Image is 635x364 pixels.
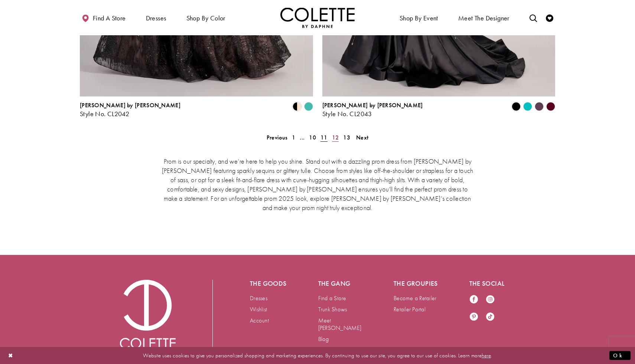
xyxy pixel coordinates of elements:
[528,7,539,28] a: Toggle search
[486,295,495,305] a: Visit our Instagram - Opens in new tab
[146,14,166,22] span: Dresses
[80,101,180,109] span: [PERSON_NAME] by [PERSON_NAME]
[309,134,316,141] span: 10
[322,109,372,118] span: Style No. CL2043
[185,7,227,28] span: Shop by color
[293,102,302,111] i: Black/Nude
[394,305,426,313] a: Retailer Portal
[318,280,364,287] h5: The gang
[160,157,475,212] p: Prom is our specialty, and we’re here to help you shine. Stand out with a dazzling prom dress fro...
[120,280,176,353] img: Colette by Daphne
[458,14,509,22] span: Meet the designer
[322,101,423,109] span: [PERSON_NAME] by [PERSON_NAME]
[53,350,582,360] p: Website uses cookies to give you personalized shopping and marketing experiences. By continuing t...
[300,134,305,141] span: ...
[544,7,555,28] a: Check Wishlist
[394,294,436,302] a: Become a Retailer
[535,102,544,111] i: Plum
[120,280,176,353] a: Visit Colette by Daphne Homepage
[398,7,440,28] span: Shop By Event
[320,134,328,141] span: 11
[250,317,269,324] a: Account
[280,7,355,28] a: Visit Home Page
[469,312,478,322] a: Visit our Pinterest - Opens in new tab
[332,134,339,141] span: 12
[318,305,347,313] a: Trunk Shows
[304,102,313,111] i: Turquoise
[264,132,290,143] a: Prev Page
[341,132,352,143] a: 13
[250,294,267,302] a: Dresses
[290,132,297,143] a: 1
[456,7,511,28] a: Meet the designer
[469,280,515,287] h5: The social
[523,102,532,111] i: Jade
[609,351,631,360] button: Submit Dialog
[482,351,491,359] a: here
[250,305,267,313] a: Wishlist
[307,132,318,143] a: 10
[486,312,495,322] a: Visit our TikTok - Opens in new tab
[354,132,371,143] a: Next Page
[546,102,555,111] i: Burgundy
[318,335,329,343] a: Blog
[80,109,129,118] span: Style No. CL2042
[93,14,126,22] span: Find a store
[80,7,127,28] a: Find a store
[318,294,346,302] a: Find a Store
[512,102,521,111] i: Black
[4,349,17,362] button: Close Dialog
[322,102,423,118] div: Colette by Daphne Style No. CL2043
[318,317,361,332] a: Meet [PERSON_NAME]
[466,291,506,326] ul: Follow us
[318,132,330,143] span: Current page
[400,14,438,22] span: Shop By Event
[356,134,368,141] span: Next
[144,7,168,28] span: Dresses
[80,102,180,118] div: Colette by Daphne Style No. CL2042
[469,295,478,305] a: Visit our Facebook - Opens in new tab
[267,134,287,141] span: Previous
[297,132,307,143] a: ...
[250,280,289,287] h5: The goods
[330,132,341,143] a: 12
[394,280,440,287] h5: The groupies
[186,14,225,22] span: Shop by color
[292,134,295,141] span: 1
[343,134,350,141] span: 13
[280,7,355,28] img: Colette by Daphne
